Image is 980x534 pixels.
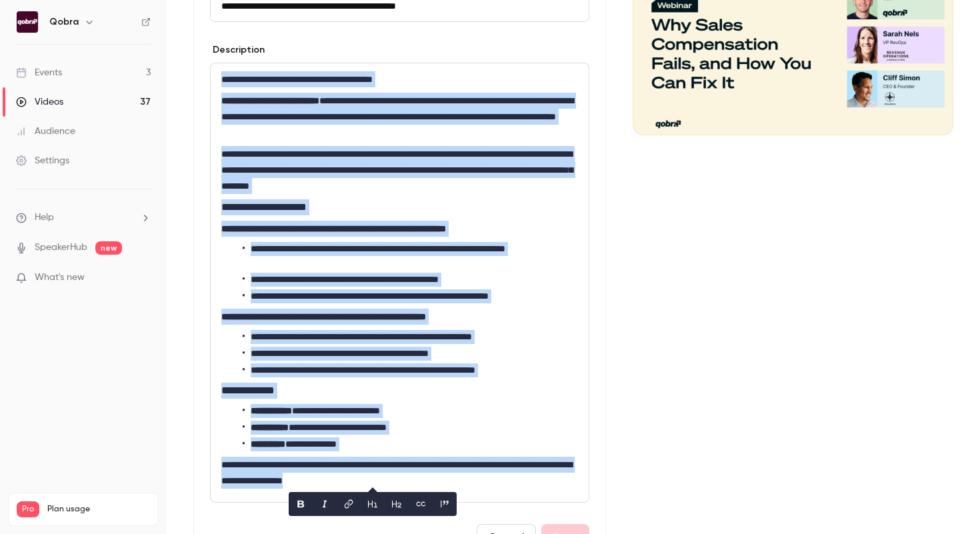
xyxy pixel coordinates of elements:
label: Description [210,43,265,57]
div: Videos [16,95,63,109]
iframe: Noticeable Trigger [135,272,151,284]
div: Events [16,66,62,79]
span: Help [35,211,54,225]
div: Settings [16,154,69,167]
button: blockquote [434,493,455,515]
div: editor [211,63,589,502]
button: italic [314,493,335,515]
button: link [338,493,359,515]
a: SpeakerHub [35,241,87,255]
span: new [95,241,122,255]
button: bold [290,493,311,515]
section: description [210,63,589,503]
img: Qobra [17,11,38,33]
h6: Qobra [49,15,79,29]
li: help-dropdown-opener [16,211,151,225]
span: Plan usage [47,504,150,515]
span: Pro [17,501,39,517]
span: What's new [35,271,85,285]
div: Audience [16,125,75,138]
